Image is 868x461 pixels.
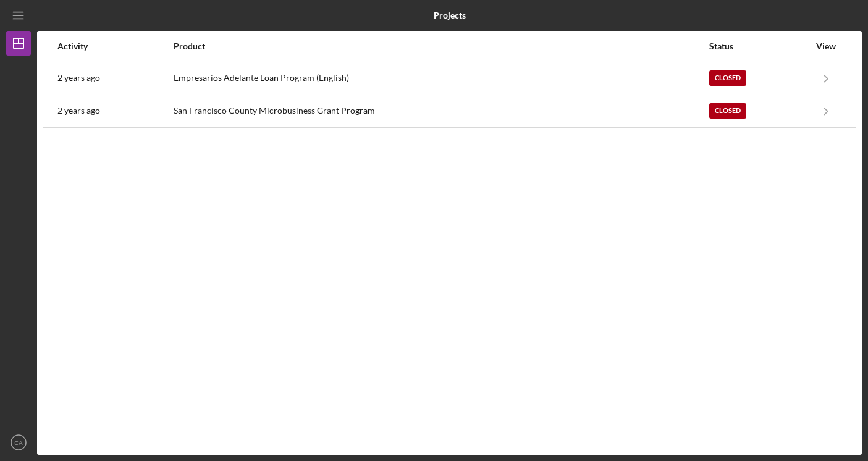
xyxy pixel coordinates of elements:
button: CA [6,430,31,455]
div: Status [709,41,809,51]
div: Empresarios Adelante Loan Program (English) [174,63,708,94]
div: San Francisco County Microbusiness Grant Program [174,96,708,127]
b: Projects [434,11,466,20]
text: CA [14,439,23,446]
time: 2023-04-07 08:56 [57,106,100,116]
div: View [811,41,841,51]
div: Activity [57,41,172,51]
time: 2023-05-23 01:29 [57,73,100,83]
div: Closed [709,103,746,119]
div: Product [174,41,708,51]
div: Closed [709,70,746,86]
